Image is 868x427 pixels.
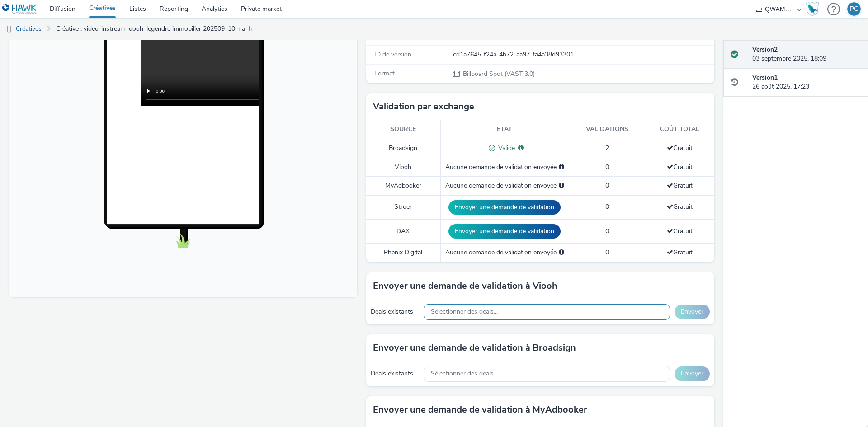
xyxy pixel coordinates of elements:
[667,144,693,152] span: Gratuit
[605,227,609,235] span: 0
[373,403,587,417] h3: Envoyer une demande de validation à MyAdbooker
[366,177,440,195] td: MyAdbooker
[448,224,561,239] button: Envoyer une demande de validation
[445,181,564,190] div: Aucune demande de validation envoyée
[366,158,440,176] td: Viooh
[495,144,515,152] span: Valide
[752,45,861,64] div: 03 septembre 2025, 18:09
[366,195,440,219] td: Stroer
[850,2,858,16] div: PC
[605,202,609,211] span: 0
[462,70,535,78] span: Billboard Spot (VAST 3.0)
[5,25,14,34] img: dooh
[675,305,710,319] button: Envoyer
[373,341,576,355] h3: Envoyer une demande de validation à Broadsign
[453,50,713,59] div: cd1a7645-f24a-4b72-aa97-fa4a38d93301
[373,100,474,113] h3: Validation par exchange
[366,243,440,262] td: Phenix Digital
[448,200,561,215] button: Envoyer une demande de validation
[605,144,609,152] span: 2
[374,50,411,59] span: ID de version
[806,2,819,16] img: Hawk Academy
[445,163,564,172] div: Aucune demande de validation envoyée
[569,120,645,139] th: Validations
[431,308,498,316] span: Sélectionner des deals...
[667,248,693,257] span: Gratuit
[371,307,419,316] div: Deals existants
[667,202,693,211] span: Gratuit
[366,219,440,243] td: DAX
[373,279,557,293] h3: Envoyer une demande de validation à Viooh
[52,18,257,40] a: Créative : video-instream_dooh_legendre immobilier 202509_10_na_fr
[559,181,564,190] div: Sélectionnez un deal ci-dessous et cliquez sur Envoyer pour envoyer une demande de validation à M...
[605,163,609,171] span: 0
[374,69,395,78] span: Format
[675,366,710,381] button: Envoyer
[366,120,440,139] th: Source
[2,4,37,15] img: undefined Logo
[431,370,498,378] span: Sélectionner des deals...
[605,248,609,257] span: 0
[605,181,609,190] span: 0
[366,139,440,158] td: Broadsign
[445,248,564,257] div: Aucune demande de validation envoyée
[806,2,823,16] a: Hawk Academy
[371,369,419,378] div: Deals existants
[752,73,778,82] strong: Version 1
[559,163,564,172] div: Sélectionnez un deal ci-dessous et cliquez sur Envoyer pour envoyer une demande de validation à V...
[440,120,569,139] th: Etat
[667,181,693,190] span: Gratuit
[667,227,693,235] span: Gratuit
[559,248,564,257] div: Sélectionnez un deal ci-dessous et cliquez sur Envoyer pour envoyer une demande de validation à P...
[752,45,778,54] strong: Version 2
[645,120,714,139] th: Coût total
[667,163,693,171] span: Gratuit
[752,73,861,92] div: 26 août 2025, 17:23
